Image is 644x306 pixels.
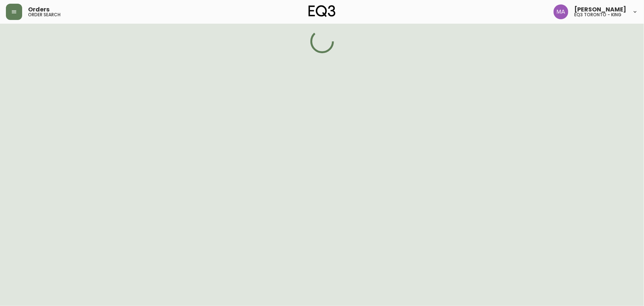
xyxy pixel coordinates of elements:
span: [PERSON_NAME] [574,7,626,13]
h5: eq3 toronto - king [574,13,621,17]
span: Orders [28,7,49,13]
img: 4f0989f25cbf85e7eb2537583095d61e [554,4,568,19]
h5: order search [28,13,61,17]
img: logo [309,5,336,17]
